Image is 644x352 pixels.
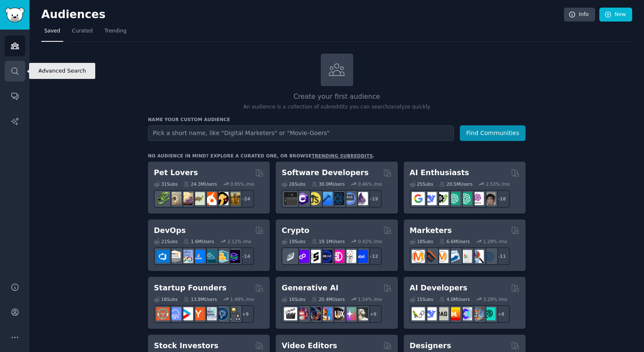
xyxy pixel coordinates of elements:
[435,192,448,205] img: AItoolsCatalog
[168,192,181,205] img: ballpython
[319,250,333,263] img: web3
[410,168,469,178] h2: AI Enthusiasts
[358,238,382,244] div: 0.42 % /mo
[227,192,240,205] img: dogbreed
[192,192,205,205] img: turtle
[410,283,467,293] h2: AI Developers
[282,225,309,236] h2: Crypto
[204,307,217,320] img: indiehackers
[364,247,382,265] div: + 12
[168,250,181,263] img: AWS_Certified_Experts
[296,192,309,205] img: csharp
[308,250,321,263] img: ethstaker
[192,250,205,263] img: DevOpsLinks
[180,250,193,263] img: Docker_DevOps
[483,296,507,302] div: 3.28 % /mo
[154,296,177,302] div: 16 Sub s
[154,341,218,351] h2: Stock Investors
[282,238,305,244] div: 19 Sub s
[69,24,96,42] a: Curated
[486,181,510,187] div: 2.53 % /mo
[5,8,24,22] img: GummySearch logo
[148,125,454,141] input: Pick a short name, like "Digital Marketers" or "Movie-Goers"
[439,296,470,302] div: 4.0M Users
[412,307,425,320] img: LangChain
[227,250,240,263] img: PlatformEngineers
[236,190,254,208] div: + 24
[215,307,228,320] img: Entrepreneurship
[308,192,321,205] img: learnjavascript
[102,24,129,42] a: Trending
[156,192,169,205] img: herpetology
[148,103,526,111] p: An audience is a collection of subreddits you can search/analyze quickly
[459,307,472,320] img: OpenSourceAI
[364,305,382,323] div: + 9
[410,225,452,236] h2: Marketers
[331,250,344,263] img: defiblockchain
[564,8,595,22] a: Info
[471,192,484,205] img: OpenAIDev
[459,250,472,263] img: googleads
[183,238,214,244] div: 1.6M Users
[41,8,564,22] h2: Audiences
[424,307,437,320] img: DeepSeek
[435,307,448,320] img: Rag
[319,307,333,320] img: sdforall
[599,8,632,22] a: New
[230,181,254,187] div: 0.85 % /mo
[358,181,382,187] div: 0.46 % /mo
[311,153,373,158] a: trending subreddits
[460,125,526,141] button: Find Communities
[180,307,193,320] img: startup
[311,296,345,302] div: 20.4M Users
[230,296,254,302] div: 1.48 % /mo
[483,307,496,320] img: AIDevelopersSociety
[343,192,356,205] img: AskComputerScience
[282,341,337,351] h2: Video Editors
[72,27,93,35] span: Curated
[355,192,368,205] img: elixir
[439,181,472,187] div: 20.5M Users
[355,250,368,263] img: defi_
[424,250,437,263] img: bigseo
[236,247,254,265] div: + 14
[148,92,526,102] h2: Create your first audience
[105,27,126,35] span: Trending
[424,192,437,205] img: DeepSeek
[180,192,193,205] img: leopardgeckos
[156,307,169,320] img: EntrepreneurRideAlong
[447,307,460,320] img: MistralAI
[308,307,321,320] img: deepdream
[343,250,356,263] img: CryptoNews
[410,341,451,351] h2: Designers
[343,307,356,320] img: starryai
[364,190,382,208] div: + 19
[168,307,181,320] img: SaaS
[148,153,375,159] div: No audience in mind? Explore a curated one, or browse .
[435,250,448,263] img: AskMarketing
[447,192,460,205] img: chatgpt_promptDesign
[296,250,309,263] img: 0xPolygon
[282,283,338,293] h2: Generative AI
[358,296,382,302] div: 1.54 % /mo
[483,192,496,205] img: ArtificalIntelligence
[471,250,484,263] img: MarketingResearch
[156,250,169,263] img: azuredevops
[148,116,526,122] h3: Name your custom audience
[215,250,228,263] img: aws_cdk
[154,181,177,187] div: 31 Sub s
[412,192,425,205] img: GoogleGeminiAI
[483,250,496,263] img: OnlineMarketing
[282,168,368,178] h2: Software Developers
[236,305,254,323] div: + 9
[319,192,333,205] img: iOSProgramming
[439,238,470,244] div: 6.6M Users
[331,192,344,205] img: reactnative
[204,250,217,263] img: platformengineering
[483,238,507,244] div: 1.28 % /mo
[412,250,425,263] img: content_marketing
[284,192,297,205] img: software
[183,181,217,187] div: 24.3M Users
[41,24,63,42] a: Saved
[410,181,433,187] div: 25 Sub s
